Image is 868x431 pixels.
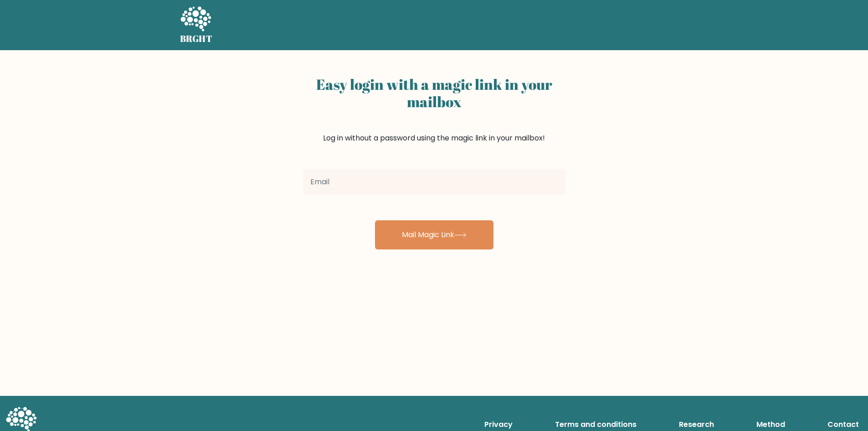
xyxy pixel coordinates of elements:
[375,220,493,249] button: Mail Magic Link
[303,169,565,195] input: Email
[180,4,213,47] a: BRGHT
[180,33,213,44] h5: BRGHT
[303,72,565,166] div: Log in without a password using the magic link in your mailbox!
[303,76,565,111] h2: Easy login with a magic link in your mailbox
